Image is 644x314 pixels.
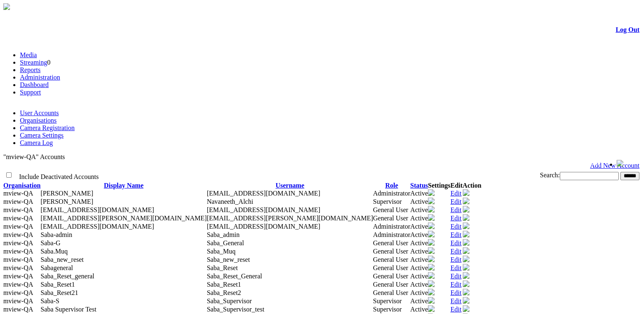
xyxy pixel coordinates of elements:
[428,272,435,279] img: camera24.png
[450,231,462,238] a: Edit
[373,239,411,247] td: General User
[373,280,411,289] td: General User
[463,298,469,305] a: Deactivate
[20,74,60,81] a: Administration
[463,305,469,312] img: user-active-green-icon.svg
[463,198,469,205] a: Deactivate
[463,198,469,204] img: user-active-green-icon.svg
[41,206,154,213] span: Contact Method: SMS and Email
[463,264,469,271] img: user-active-green-icon.svg
[3,153,65,160] span: "mview-QA" Accounts
[428,182,450,189] th: Settings
[373,222,411,231] td: Administrator
[207,198,253,205] span: Navaneeth_Alchi
[410,206,428,214] td: Active
[20,124,75,131] a: Camera Registration
[428,189,435,196] img: camera24.png
[207,256,250,263] span: Saba_new_reset
[428,198,435,204] img: camera24.png
[463,240,469,247] a: Deactivate
[428,222,435,229] img: camera24.png
[20,139,53,146] a: Camera Log
[3,273,33,280] span: mview-QA
[373,289,411,297] td: General User
[104,182,143,189] a: Display Name
[41,215,207,222] span: Contact Method: SMS and Email
[410,222,428,231] td: Active
[410,231,428,239] td: Active
[3,289,33,296] span: mview-QA
[47,59,51,66] span: 0
[463,232,469,239] a: Deactivate
[463,248,469,255] a: Deactivate
[410,214,428,222] td: Active
[3,215,33,222] span: mview-QA
[373,231,411,239] td: Administrator
[450,223,462,230] a: Edit
[463,256,469,263] a: Deactivate
[373,272,411,280] td: General User
[410,189,428,198] td: Active
[20,59,47,66] a: Streaming
[617,160,623,167] img: bell24.png
[385,182,398,189] a: Role
[463,256,469,262] img: user-active-green-icon.svg
[463,207,469,214] a: Deactivate
[41,306,97,313] span: Contact Method: SMS and Email
[450,297,462,304] a: Edit
[410,272,428,280] td: Active
[20,117,57,124] a: Organisations
[20,51,37,58] a: Media
[275,182,304,189] a: Username
[463,189,469,196] img: user-active-green-icon.svg
[373,198,411,206] td: Supervisor
[410,247,428,256] td: Active
[428,297,435,304] img: camera24.png
[428,289,435,295] img: camera24.png
[41,289,78,296] span: Contact Method: SMS and Email
[41,198,93,205] span: Contact Method: SMS and Email
[450,206,462,213] a: Edit
[41,281,75,288] span: Contact Method: SMS and Email
[20,89,41,96] a: Support
[20,132,63,139] a: Camera Settings
[463,215,469,222] a: Deactivate
[207,297,252,304] span: Saba_Supervisor
[463,280,469,287] img: user-active-green-icon.svg
[207,231,240,238] span: Saba_admin
[314,171,639,180] div: Search:
[450,190,462,197] a: Edit
[207,273,262,280] span: Saba_Reset_General
[207,223,321,230] span: rav@mview.com.au
[428,256,435,262] img: camera24.png
[373,305,411,314] td: Supervisor
[373,206,411,214] td: General User
[3,281,33,288] span: mview-QA
[3,248,33,255] span: mview-QA
[463,182,481,189] th: Action
[410,239,428,247] td: Active
[463,273,469,280] a: Deactivate
[450,281,462,288] a: Edit
[410,256,428,264] td: Active
[3,239,33,246] span: mview-QA
[616,26,639,33] a: Log Out
[3,198,33,205] span: mview-QA
[20,81,49,88] a: Dashboard
[463,239,469,246] img: user-active-green-icon.svg
[207,190,321,197] span: matt@mview.com.au
[463,297,469,304] img: user-active-green-icon.svg
[463,281,469,288] a: Deactivate
[3,264,33,271] span: mview-QA
[450,256,462,263] a: Edit
[450,273,462,280] a: Edit
[3,297,33,304] span: mview-QA
[207,239,244,246] span: Saba_General
[207,306,265,313] span: Saba_Supervisor_test
[41,231,72,238] span: Contact Method: None
[19,173,99,180] span: Include Deactivated Accounts
[41,273,95,280] span: Contact Method: SMS and Email
[428,231,435,237] img: camera24.png
[373,247,411,256] td: General User
[3,223,33,230] span: mview-QA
